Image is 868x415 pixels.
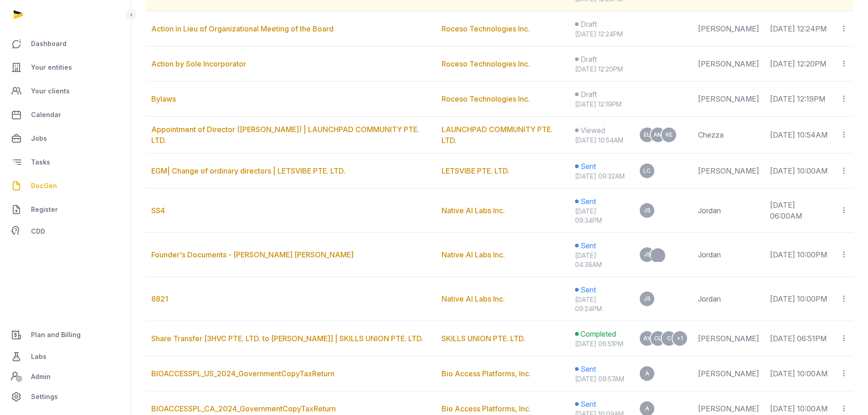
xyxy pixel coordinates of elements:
[7,104,123,126] a: Calendar
[7,80,123,102] a: Your clients
[31,391,58,402] span: Settings
[765,46,834,82] td: [DATE] 12:20PM
[580,54,597,65] span: Draft
[151,24,334,33] a: Action in Lieu of Organizational Meeting of the Board
[643,336,651,341] span: AY
[575,100,625,109] div: [DATE] 12:19PM
[580,364,596,374] span: Sent
[31,180,57,191] span: DocGen
[151,250,354,259] a: Founder's Documents - [PERSON_NAME] [PERSON_NAME]
[442,369,531,378] a: Bio Access Platforms, Inc.
[580,328,616,339] span: Completed
[645,406,649,411] span: A
[765,233,834,277] td: [DATE] 10:00PM
[7,368,123,386] a: Admin
[693,46,765,82] td: [PERSON_NAME]
[7,151,123,173] a: Tasks
[644,252,651,257] span: JS
[442,166,509,175] a: LETSVIBE PTE. LTD.
[7,128,123,149] a: Jobs
[7,222,123,241] a: CDD
[580,196,596,207] span: Sent
[7,386,123,408] a: Settings
[643,168,651,174] span: LC
[580,19,597,30] span: Draft
[151,334,423,343] a: Share Transfer [3HVC PTE. LTD. to [PERSON_NAME]] | SKILLS UNION PTE. LTD.
[7,199,123,220] a: Register
[151,94,176,103] a: Bylaws
[644,296,651,302] span: JS
[575,65,625,74] div: [DATE] 12:20PM
[442,206,505,215] a: Native AI Labs Inc.
[693,356,765,391] td: [PERSON_NAME]
[7,324,123,346] a: Plan and Billing
[7,346,123,368] a: Labs
[693,277,765,321] td: Jordan
[765,154,834,189] td: [DATE] 10:00AM
[151,206,165,215] a: SS4
[645,371,649,376] span: A
[575,339,625,348] div: [DATE] 06:51PM
[654,336,662,341] span: CL
[693,11,765,46] td: [PERSON_NAME]
[7,175,123,197] a: DocGen
[575,374,625,384] div: [DATE] 09:57AM
[31,86,70,97] span: Your clients
[151,166,345,175] a: EGM| Change of ordinary directors | LETSVIBE PTE. LTD.
[644,208,651,213] span: JS
[31,38,67,49] span: Dashboard
[575,172,625,181] div: [DATE] 09:32AM
[442,125,553,145] a: LAUNCHPAD COMMUNITY PTE. LTD.
[765,117,834,154] td: [DATE] 10:54AM
[442,24,530,33] a: Roceso Technologies Inc.
[653,132,663,138] span: AM
[31,109,61,120] span: Calendar
[575,30,625,39] div: [DATE] 12:24PM
[442,404,531,413] a: Bio Access Platforms, Inc.
[442,59,530,68] a: Roceso Technologies Inc.
[151,369,334,378] a: BIOACCESSPL_US_2024_GovernmentCopyTaxReturn
[442,94,530,103] a: Roceso Technologies Inc.
[31,329,81,340] span: Plan and Billing
[580,240,596,251] span: Sent
[693,189,765,233] td: Jordan
[693,117,765,154] td: Chezza
[666,132,673,138] span: KE
[765,356,834,391] td: [DATE] 10:00AM
[765,321,834,356] td: [DATE] 06:51PM
[693,233,765,277] td: Jordan
[31,226,45,237] span: CDD
[442,334,525,343] a: SKILLS UNION PTE. LTD.
[693,321,765,356] td: [PERSON_NAME]
[31,62,72,73] span: Your entities
[693,82,765,117] td: [PERSON_NAME]
[31,371,51,382] span: Admin
[644,132,650,138] span: EL
[151,59,246,68] a: Action by Sole Incorporator
[575,295,625,313] div: [DATE] 09:24PM
[575,251,625,269] div: [DATE] 04:38AM
[580,161,596,172] span: Sent
[765,189,834,233] td: [DATE] 06:00AM
[151,125,419,145] a: Appointment of Director ([PERSON_NAME]) | LAUNCHPAD COMMUNITY PTE. LTD.
[580,399,596,410] span: Sent
[580,125,605,136] span: Viewed
[442,294,505,303] a: Native AI Labs Inc.
[677,336,683,341] span: +1
[667,336,671,341] span: C
[151,404,336,413] a: BIOACCESSPL_CA_2024_GovernmentCopyTaxReturn
[31,133,47,144] span: Jobs
[7,56,123,78] a: Your entities
[765,82,834,117] td: [DATE] 12:19PM
[580,284,596,295] span: Sent
[31,204,58,215] span: Register
[7,33,123,55] a: Dashboard
[151,294,168,303] a: 8821
[31,351,46,362] span: Labs
[765,277,834,321] td: [DATE] 10:00PM
[575,207,625,225] div: [DATE] 09:34PM
[575,136,625,145] div: [DATE] 10:54AM
[765,11,834,46] td: [DATE] 12:24PM
[442,250,505,259] a: Native AI Labs Inc.
[31,157,50,168] span: Tasks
